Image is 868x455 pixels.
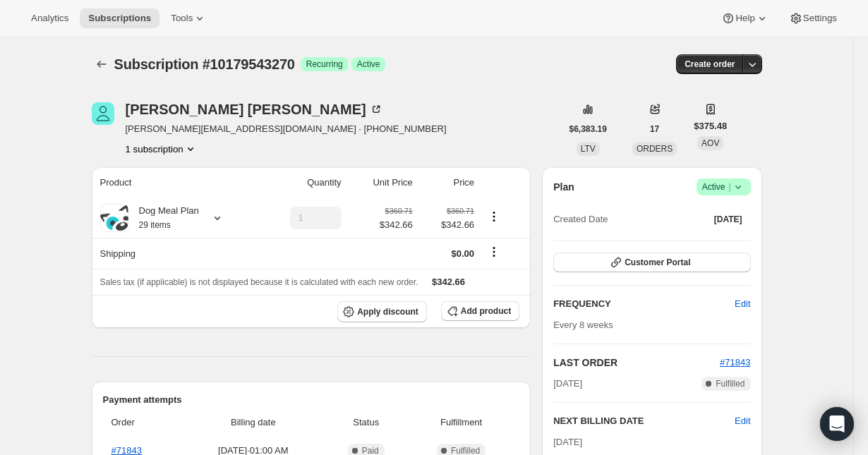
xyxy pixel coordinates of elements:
[803,13,837,24] span: Settings
[128,204,199,232] div: Dog Meal Plan
[257,167,346,198] th: Quantity
[92,54,111,74] button: Subscriptions
[92,102,114,125] span: Hinal Panchal
[483,209,505,224] button: Product actions
[641,119,668,139] button: 17
[114,56,295,72] span: Subscription #10179543270
[702,180,745,194] span: Active
[80,8,159,28] button: Subscriptions
[126,122,447,136] span: [PERSON_NAME][EMAIL_ADDRESS][DOMAIN_NAME] · [PHONE_NUMBER]
[31,13,68,24] span: Analytics
[88,13,151,24] span: Subscriptions
[553,320,613,330] span: Every 8 weeks
[417,167,478,198] th: Price
[483,244,505,260] button: Shipping actions
[820,407,854,441] div: Open Intercom Messenger
[728,181,730,193] span: |
[346,167,417,198] th: Unit Price
[306,59,343,70] span: Recurring
[581,144,596,154] span: LTV
[553,212,608,226] span: Created Date
[553,297,735,311] h2: FREQUENCY
[162,8,215,28] button: Tools
[357,306,418,317] span: Apply discount
[726,293,759,315] button: Edit
[452,248,475,259] span: $0.00
[716,378,745,389] span: Fulfilled
[553,253,750,272] button: Customer Portal
[357,59,380,70] span: Active
[447,207,474,215] small: $360.71
[380,218,413,232] span: $342.66
[553,377,582,391] span: [DATE]
[720,356,750,370] button: #71843
[126,102,383,116] div: [PERSON_NAME] [PERSON_NAME]
[625,257,690,268] span: Customer Portal
[713,8,777,28] button: Help
[561,119,615,139] button: $6,383.19
[337,301,427,322] button: Apply discount
[701,138,719,148] span: AOV
[714,214,742,225] span: [DATE]
[676,54,743,74] button: Create order
[706,210,751,229] button: [DATE]
[735,13,754,24] span: Help
[385,207,413,215] small: $360.71
[720,357,750,368] a: #71843
[735,297,750,311] span: Edit
[735,414,750,428] button: Edit
[553,180,574,194] h2: Plan
[411,415,511,430] span: Fulfillment
[92,238,257,269] th: Shipping
[186,415,320,430] span: Billing date
[100,205,128,231] img: product img
[421,218,474,232] span: $342.66
[553,356,720,370] h2: LAST ORDER
[432,277,465,287] span: $342.66
[553,414,735,428] h2: NEXT BILLING DATE
[569,123,607,135] span: $6,383.19
[126,142,198,156] button: Product actions
[139,220,171,230] small: 29 items
[637,144,673,154] span: ORDERS
[103,407,182,438] th: Order
[23,8,77,28] button: Analytics
[100,277,418,287] span: Sales tax (if applicable) is not displayed because it is calculated with each new order.
[171,13,193,24] span: Tools
[92,167,257,198] th: Product
[685,59,735,70] span: Create order
[553,437,582,447] span: [DATE]
[694,119,727,133] span: $375.48
[461,305,511,317] span: Add product
[780,8,845,28] button: Settings
[650,123,659,135] span: 17
[103,393,520,407] h2: Payment attempts
[329,415,403,430] span: Status
[441,301,519,321] button: Add product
